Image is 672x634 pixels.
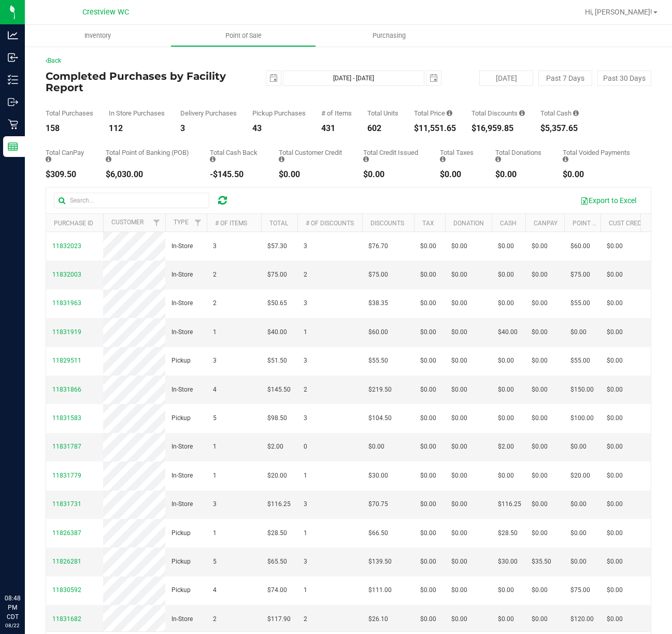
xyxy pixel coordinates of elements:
[451,499,467,509] span: $0.00
[171,471,193,481] span: In-Store
[267,471,287,481] span: $20.00
[267,614,291,624] span: $117.90
[215,220,247,227] a: # of Items
[451,585,467,595] span: $0.00
[8,119,18,129] inline-svg: Retail
[171,557,191,567] span: Pickup
[54,193,209,208] input: Search...
[540,124,579,133] div: $5,357.65
[495,156,501,163] i: Sum of all round-up-to-next-dollar total price adjustments for all purchases in the date range.
[46,57,61,64] a: Back
[498,442,514,452] span: $2.00
[368,585,392,595] span: $111.00
[8,75,18,85] inline-svg: Inventory
[213,499,217,509] span: 3
[597,70,651,86] button: Past 30 Days
[8,52,18,63] inline-svg: Inbound
[570,557,587,567] span: $0.00
[52,271,81,278] span: 11832003
[267,356,287,366] span: $51.50
[532,499,548,509] span: $0.00
[54,220,93,227] a: Purchase ID
[171,442,193,452] span: In-Store
[532,356,548,366] span: $0.00
[52,299,81,307] span: 11831963
[52,242,81,250] span: 11832023
[538,70,592,86] button: Past 7 Days
[498,270,514,280] span: $0.00
[498,614,514,624] span: $0.00
[52,357,81,364] span: 11829511
[585,8,652,16] span: Hi, [PERSON_NAME]!
[316,25,462,47] a: Purchasing
[52,328,81,336] span: 11831919
[498,585,514,595] span: $0.00
[52,558,81,565] span: 11826281
[570,471,590,481] span: $20.00
[304,356,307,366] span: 3
[171,270,193,280] span: In-Store
[111,219,144,226] a: Customer
[414,124,456,133] div: $11,551.65
[171,614,193,624] span: In-Store
[213,356,217,366] span: 3
[540,110,579,117] div: Total Cash
[304,499,307,509] span: 3
[451,413,467,423] span: $0.00
[106,170,194,179] div: $6,030.00
[368,298,388,308] span: $38.35
[304,614,307,624] span: 2
[213,471,217,481] span: 1
[279,149,348,163] div: Total Customer Credit
[498,471,514,481] span: $0.00
[363,149,424,163] div: Total Credit Issued
[46,170,90,179] div: $309.50
[304,298,307,308] span: 3
[306,220,354,227] a: # of Discounts
[495,149,548,163] div: Total Donations
[5,594,20,622] p: 08:48 PM CDT
[269,220,288,227] a: Total
[440,170,480,179] div: $0.00
[495,170,548,179] div: $0.00
[171,327,193,337] span: In-Store
[82,8,129,17] span: Crestview WC
[106,156,111,163] i: Sum of the successful, non-voided point-of-banking payment transactions, both via payment termina...
[570,413,594,423] span: $100.00
[174,219,189,226] a: Type
[52,586,81,594] span: 11830592
[570,499,587,509] span: $0.00
[368,270,388,280] span: $75.00
[420,499,436,509] span: $0.00
[171,241,193,251] span: In-Store
[451,385,467,395] span: $0.00
[5,622,20,629] p: 08/22
[498,385,514,395] span: $0.00
[368,385,392,395] span: $219.50
[267,413,287,423] span: $98.50
[451,442,467,452] span: $0.00
[607,270,623,280] span: $0.00
[368,614,388,624] span: $26.10
[304,270,307,280] span: 2
[304,241,307,251] span: 3
[368,499,388,509] span: $70.75
[10,551,41,582] iframe: Resource center
[563,170,636,179] div: $0.00
[573,110,579,117] i: Sum of the successful, non-voided cash payment transactions for all purchases in the date range. ...
[451,270,467,280] span: $0.00
[500,220,517,227] a: Cash
[267,241,287,251] span: $57.30
[210,149,264,163] div: Total Cash Back
[368,356,388,366] span: $55.50
[607,585,623,595] span: $0.00
[607,413,623,423] span: $0.00
[304,585,307,595] span: 1
[170,25,316,47] a: Point of Sale
[367,110,398,117] div: Total Units
[171,298,193,308] span: In-Store
[498,241,514,251] span: $0.00
[210,156,216,163] i: Sum of the cash-back amounts from rounded-up electronic payments for all purchases in the date ra...
[607,385,623,395] span: $0.00
[420,528,436,538] span: $0.00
